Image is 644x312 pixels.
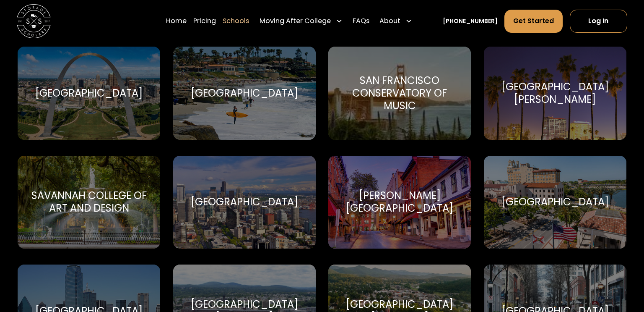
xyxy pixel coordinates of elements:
a: Go to selected school [328,156,471,249]
a: Log In [570,10,627,32]
div: About [376,9,415,33]
img: Storage Scholars main logo [17,4,51,38]
a: Go to selected school [173,156,316,249]
a: Pricing [193,9,216,33]
a: Go to selected school [18,156,160,249]
div: [GEOGRAPHIC_DATA] [191,196,298,208]
div: About [379,16,400,26]
a: Get Started [504,10,563,32]
div: [GEOGRAPHIC_DATA] [35,87,143,100]
a: Schools [223,9,249,33]
div: Moving After College [256,9,346,33]
div: [GEOGRAPHIC_DATA] [191,87,298,100]
a: Home [166,9,187,33]
a: Go to selected school [484,47,626,140]
a: Go to selected school [328,47,471,140]
a: FAQs [353,9,369,33]
div: [GEOGRAPHIC_DATA][PERSON_NAME] [494,81,616,106]
div: Savannah College of Art and Design [28,189,150,215]
div: [PERSON_NAME][GEOGRAPHIC_DATA] [338,189,461,215]
a: Go to selected school [18,47,160,140]
div: Moving After College [260,16,331,26]
div: [GEOGRAPHIC_DATA] [501,196,609,208]
div: San Francisco Conservatory of Music [338,74,461,113]
a: Go to selected school [484,156,626,249]
a: [PHONE_NUMBER] [443,17,498,26]
a: Go to selected school [173,47,316,140]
